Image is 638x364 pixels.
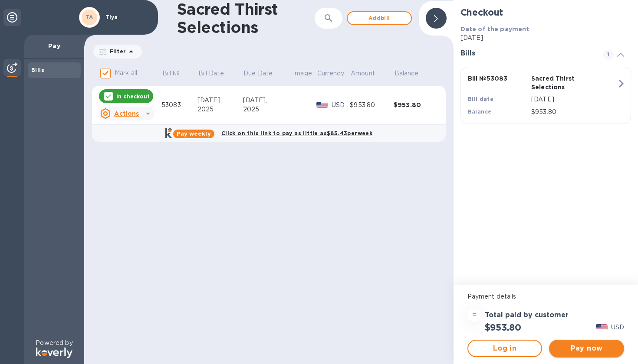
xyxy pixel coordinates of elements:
p: USD [332,101,350,110]
button: Bill №53083Sacred Thirst SelectionsBill date[DATE]Balance$953.80 [460,67,631,124]
span: Log in [475,343,535,354]
u: Actions [114,110,139,117]
span: Due Date [243,69,284,78]
b: TA [86,14,93,20]
h2: $953.80 [485,322,521,333]
p: Bill № 53083 [468,74,528,83]
p: Tiya [105,14,149,20]
p: Pay [31,42,77,50]
p: Bill Date [198,69,224,78]
span: 1 [603,49,614,60]
img: USD [316,102,328,108]
div: $953.80 [350,101,394,110]
p: Amount [351,69,375,78]
p: Mark all [115,68,137,78]
div: [DATE], [243,96,293,105]
b: Pay weekly [177,130,211,137]
button: Pay now [549,340,624,357]
p: USD [611,323,624,332]
p: Sacred Thirst Selections [531,74,591,91]
p: Due Date [243,69,273,78]
button: Log in [467,340,543,357]
p: Payment details [467,292,624,301]
span: Bill Date [198,69,235,78]
span: Balance [395,69,430,78]
p: Image [293,69,312,78]
img: Logo [36,348,72,358]
p: Currency [317,69,344,78]
div: 53083 [161,101,197,110]
button: Addbill [347,11,412,25]
span: Bill № [162,69,191,78]
h2: Checkout [460,7,631,18]
h3: Bills [460,49,593,58]
span: Add bill [355,13,404,23]
b: Bills [31,67,44,73]
p: In checkout [116,93,150,100]
p: [DATE] [460,33,631,42]
b: Balance [468,108,492,115]
p: Filter [106,48,126,55]
div: $953.80 [394,101,437,109]
span: Pay now [556,343,617,354]
p: [DATE] [531,95,617,104]
span: Amount [351,69,386,78]
p: $953.80 [531,107,617,117]
div: = [467,308,481,322]
p: Bill № [162,69,180,78]
div: [DATE], [197,96,243,105]
div: 2025 [197,105,243,114]
img: USD [596,324,608,330]
b: Date of the payment [460,26,529,32]
b: Bill date [468,96,494,102]
p: Powered by [36,338,72,348]
b: Click on this link to pay as little as $85.43 per week [221,130,372,136]
div: 2025 [243,105,293,114]
h3: Total paid by customer [485,311,569,319]
p: Balance [395,69,419,78]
